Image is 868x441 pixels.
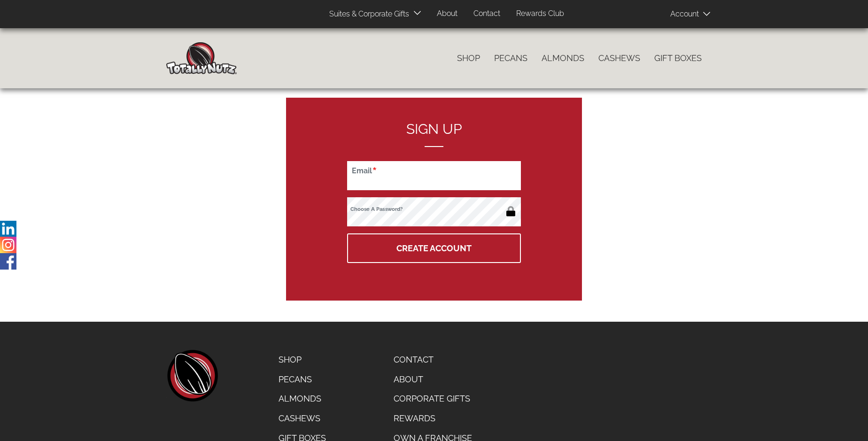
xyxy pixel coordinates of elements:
a: Pecans [487,48,535,68]
a: About [430,5,465,23]
button: Create Account [347,233,521,263]
a: Contact [387,350,479,370]
a: Corporate Gifts [387,389,479,409]
a: Suites & Corporate Gifts [322,5,412,23]
a: Cashews [591,48,647,68]
a: Contact [466,5,507,23]
a: Rewards [387,409,479,428]
h2: Sign up [347,121,521,147]
img: Home [166,42,237,74]
a: Rewards Club [509,5,571,23]
a: Shop [450,48,487,68]
a: Cashews [271,409,333,428]
a: Almonds [535,48,591,68]
a: About [387,370,479,389]
a: Shop [271,350,333,370]
a: Gift Boxes [647,48,709,68]
a: home [166,350,218,402]
a: Almonds [271,389,333,409]
input: Email [347,161,521,190]
a: Pecans [271,370,333,389]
